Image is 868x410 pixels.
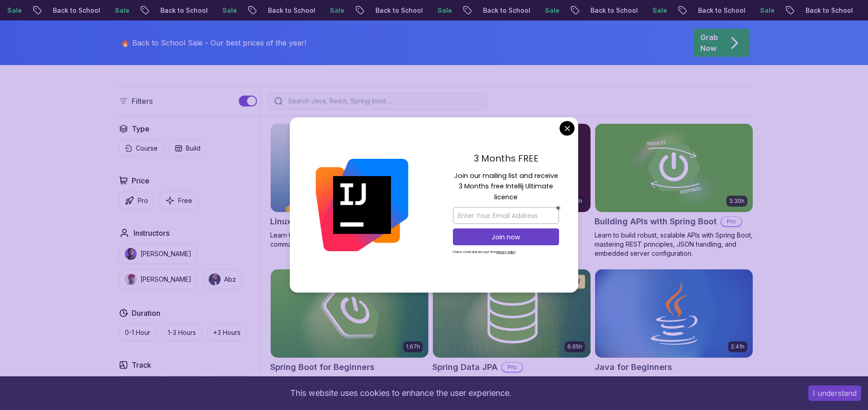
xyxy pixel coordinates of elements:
img: Spring Data JPA card [433,269,591,358]
p: Back to School [395,6,457,15]
a: Java for Beginners card2.41hJava for BeginnersBeginner-friendly Java course for essential program... [595,269,753,395]
h2: Building APIs with Spring Boot [595,215,717,228]
p: 🔥 Back to School Sale - Our best prices of the year! [121,37,306,48]
img: instructor img [125,248,137,260]
h2: Java for Beginners [595,361,672,374]
button: Accept cookies [808,385,861,401]
h2: Spring Data JPA [432,361,498,374]
p: Learn to build robust, scalable APIs with Spring Boot, mastering REST principles, JSON handling, ... [595,231,753,258]
p: Back to School [180,6,242,15]
a: Building APIs with Spring Boot card3.30hBuilding APIs with Spring BootProLearn to build robust, s... [595,123,753,258]
p: 6.65h [567,343,582,350]
h2: Price [132,175,149,186]
p: Grab Now [700,32,718,54]
p: Sale [780,6,809,15]
button: Back End [165,376,205,393]
button: instructor img[PERSON_NAME] [119,244,197,264]
p: [PERSON_NAME] [140,275,191,284]
p: Sale [27,6,56,15]
p: Build [186,144,200,153]
p: Sale [565,6,594,15]
img: instructor img [125,273,137,285]
button: 1-3 Hours [162,324,202,341]
button: Course [119,140,164,157]
button: instructor img[PERSON_NAME] [119,269,197,289]
p: Learn the fundamentals of Linux and how to use the command line [270,231,429,249]
button: 0-1 Hour [119,324,156,341]
button: Free [159,192,198,209]
p: Sale [457,6,487,15]
img: Linux Fundamentals card [271,124,428,212]
p: Back to School [718,6,780,15]
p: 3.30h [729,197,745,205]
button: Dev Ops [211,376,249,393]
p: Back to School [503,6,565,15]
p: Pro [138,196,148,205]
h2: Spring Boot for Beginners [270,361,375,374]
p: 1.67h [406,343,420,350]
p: Abz [224,275,236,284]
a: Linux Fundamentals card6.00hLinux FundamentalsProLearn the fundamentals of Linux and how to use t... [270,123,429,249]
p: Back to School [611,6,673,15]
p: Sale [135,6,164,15]
h2: Track [132,359,151,370]
button: Build [169,140,206,157]
p: Pro [502,363,522,372]
h2: Duration [132,308,160,319]
p: Free [178,196,192,205]
p: Sale [673,6,702,15]
p: 1-3 Hours [168,328,196,337]
p: Back to School [288,6,350,15]
img: Java for Beginners card [595,269,753,358]
button: Pro [119,192,154,209]
a: Spring Data JPA card6.65hNEWSpring Data JPAProMaster database management, advanced querying, and ... [432,269,591,395]
h2: Linux Fundamentals [270,215,351,228]
img: Building APIs with Spring Boot card [595,124,753,212]
button: Front End [119,376,159,393]
input: Search Java, React, Spring boot ... [286,96,481,106]
img: instructor img [209,273,221,285]
p: Back to School [73,6,135,15]
button: +3 Hours [207,324,247,341]
img: Spring Boot for Beginners card [271,269,428,358]
p: Pro [721,217,741,226]
p: Sale [242,6,272,15]
h2: Type [132,123,149,134]
p: 0-1 Hour [125,328,150,337]
p: [PERSON_NAME] [140,249,191,258]
p: +3 Hours [213,328,241,337]
button: instructor imgAbz [203,269,242,289]
h2: Instructors [134,228,169,238]
p: 2.41h [731,343,745,350]
p: Filters [132,96,153,106]
a: Spring Boot for Beginners card1.67hNEWSpring Boot for BeginnersBuild a CRUD API with Spring Boot ... [270,269,429,395]
p: Sale [350,6,379,15]
p: Course [136,144,158,153]
div: This website uses cookies to enhance the user experience. [7,383,795,403]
